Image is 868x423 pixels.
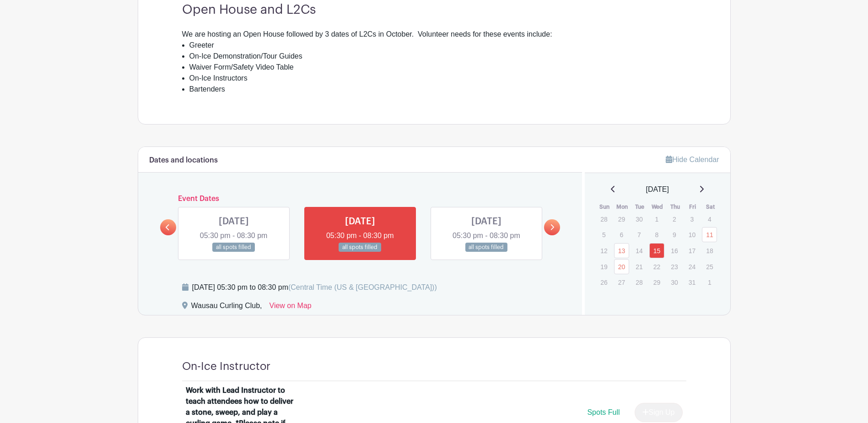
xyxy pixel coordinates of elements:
[702,212,717,226] p: 4
[685,244,700,258] p: 17
[702,227,717,242] a: 11
[649,202,667,211] th: Wed
[684,202,702,211] th: Fri
[649,275,664,289] p: 29
[631,228,647,242] p: 7
[182,29,686,40] div: We are hosting an Open House followed by 3 dates of L2Cs in October. Volunteer needs for these ev...
[666,202,684,211] th: Thu
[649,260,664,274] p: 22
[189,84,686,95] li: Bartenders
[646,184,669,195] span: [DATE]
[702,275,717,289] p: 1
[614,202,631,211] th: Mon
[685,275,700,289] p: 31
[631,260,647,274] p: 21
[182,360,270,373] h4: On-Ice Instructor
[667,260,682,274] p: 23
[685,260,700,274] p: 24
[667,244,682,258] p: 16
[649,243,664,258] a: 15
[596,228,611,242] p: 5
[189,62,686,73] li: Waiver Form/Safety Video Table
[649,212,664,226] p: 1
[702,260,717,274] p: 25
[587,408,620,416] span: Spots Full
[191,300,262,315] div: Wausau Curling Club,
[667,275,682,289] p: 30
[631,275,647,289] p: 28
[666,156,719,163] a: Hide Calendar
[631,212,647,226] p: 30
[176,195,545,203] h6: Event Dates
[649,228,664,242] p: 8
[189,51,686,62] li: On-Ice Demonstration/Tour Guides
[270,300,312,315] a: View on Map
[667,212,682,226] p: 2
[189,40,686,51] li: Greeter
[614,243,629,258] a: 13
[614,228,629,242] p: 6
[149,156,218,165] h6: Dates and locations
[614,259,629,274] a: 20
[685,228,700,242] p: 10
[189,73,686,84] li: On-Ice Instructors
[596,244,611,258] p: 12
[614,275,629,289] p: 27
[596,260,611,274] p: 19
[701,202,719,211] th: Sat
[596,212,611,226] p: 28
[614,212,629,226] p: 29
[192,282,437,293] div: [DATE] 05:30 pm to 08:30 pm
[667,228,682,242] p: 9
[596,202,614,211] th: Sun
[685,212,700,226] p: 3
[182,2,686,18] h3: Open House and L2Cs
[631,202,649,211] th: Tue
[596,275,611,289] p: 26
[288,283,437,291] span: (Central Time (US & [GEOGRAPHIC_DATA]))
[702,244,717,258] p: 18
[631,244,647,258] p: 14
